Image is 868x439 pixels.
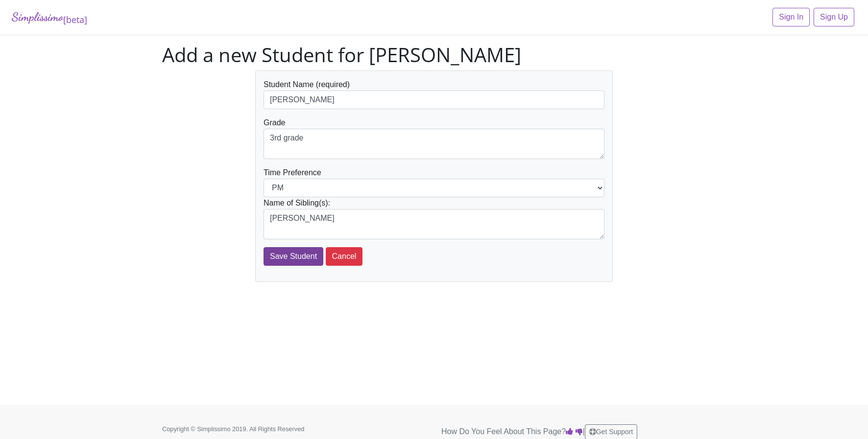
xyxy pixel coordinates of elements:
[772,8,810,26] a: Sign In
[162,43,706,67] h1: Add a new Student for [PERSON_NAME]
[264,117,604,159] div: Grade
[12,8,87,27] a: Simplissimo[beta]
[162,424,334,434] p: Copyright © Simplissimo 2019. All Rights Reserved
[264,247,323,266] input: Save Student
[63,14,87,25] sub: [beta]
[814,8,854,26] a: Sign Up
[326,247,363,266] button: Cancel
[264,79,604,109] div: Student Name (required)
[264,197,604,239] div: Name of Sibling(s):
[264,79,604,266] form: Time Preference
